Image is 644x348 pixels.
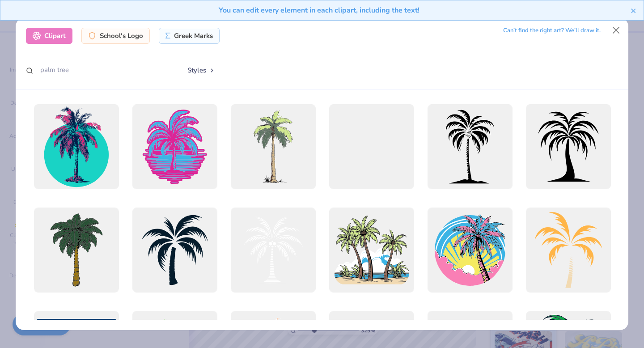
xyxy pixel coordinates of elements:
[26,28,72,44] div: Clipart
[503,23,601,38] div: Can’t find the right art? We’ll draw it.
[7,5,631,16] div: You can edit every element in each clipart, including the text!
[159,28,220,44] div: Greek Marks
[26,62,169,78] input: Search by name
[81,28,150,44] div: School's Logo
[178,62,225,79] button: Styles
[631,5,637,16] button: close
[608,22,625,39] button: Close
